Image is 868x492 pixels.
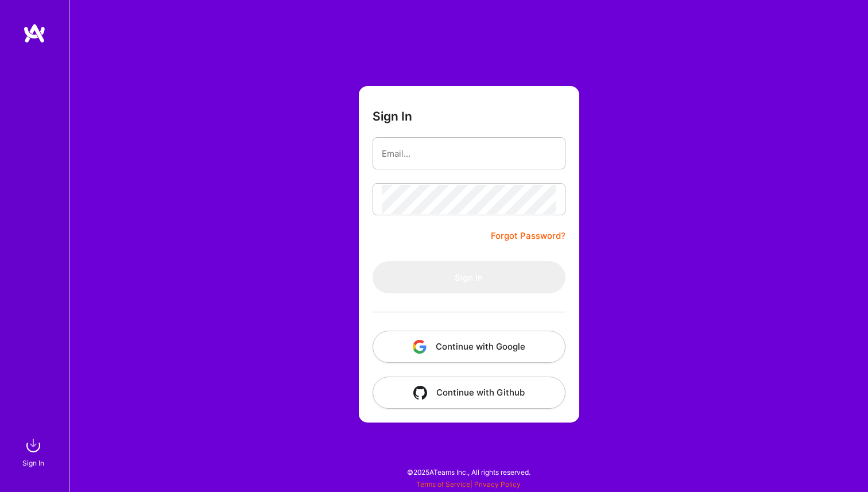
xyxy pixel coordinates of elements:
[373,261,565,293] button: Sign In
[416,480,470,489] a: Terms of Service
[382,139,556,168] input: Email...
[22,434,45,457] img: sign in
[22,457,44,469] div: Sign In
[373,109,412,123] h3: Sign In
[23,23,46,44] img: logo
[416,480,521,489] span: |
[373,331,565,363] button: Continue with Google
[474,480,521,489] a: Privacy Policy
[69,458,868,486] div: © 2025 ATeams Inc., All rights reserved.
[24,434,45,469] a: sign inSign In
[413,386,427,400] img: icon
[491,229,565,243] a: Forgot Password?
[413,340,427,354] img: icon
[373,377,565,409] button: Continue with Github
